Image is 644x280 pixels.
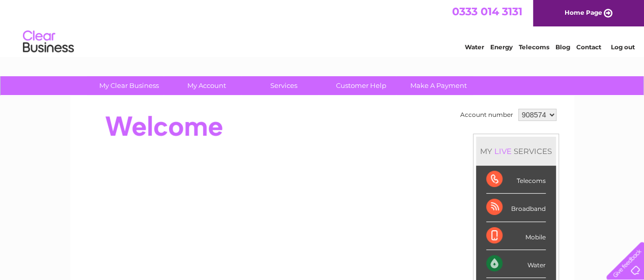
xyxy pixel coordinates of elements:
[164,76,248,95] a: My Account
[555,43,570,51] a: Blog
[452,5,522,18] a: 0333 014 3131
[486,166,546,194] div: Telecoms
[242,76,326,95] a: Services
[87,76,171,95] a: My Clear Business
[490,43,513,51] a: Energy
[486,194,546,222] div: Broadband
[486,250,546,278] div: Water
[486,222,546,250] div: Mobile
[519,43,549,51] a: Telecoms
[576,43,601,51] a: Contact
[82,6,563,49] div: Clear Business is a trading name of Verastar Limited (registered in [GEOGRAPHIC_DATA] No. 3667643...
[610,43,634,51] a: Log out
[492,146,514,156] div: LIVE
[397,76,481,95] a: Make A Payment
[22,26,74,57] img: logo.png
[319,76,403,95] a: Customer Help
[476,137,556,166] div: MY SERVICES
[458,106,516,123] td: Account number
[465,43,484,51] a: Water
